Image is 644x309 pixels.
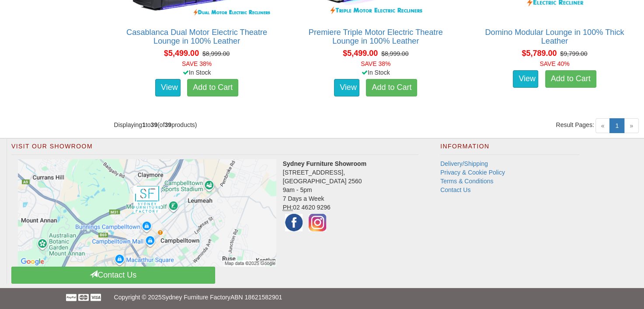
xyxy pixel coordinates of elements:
[112,68,282,77] div: In Stock
[545,70,596,88] a: Add to Cart
[283,212,305,233] img: Facebook
[202,50,230,57] del: $8,999.00
[309,28,443,45] a: Premiere Triple Motor Electric Theatre Lounge in 100% Leather
[485,28,624,45] a: Domino Modular Lounge in 100% Thick Leather
[513,70,538,88] a: View
[114,288,530,306] p: Copyright © 2025 ABN 18621582901
[560,50,587,57] del: $9,799.00
[11,267,215,284] a: Contact Us
[343,49,378,58] span: $5,499.00
[440,169,505,176] a: Privacy & Cookie Policy
[624,118,639,133] span: »
[126,28,267,45] a: Casablanca Dual Motor Electric Theatre Lounge in 100% Leather
[540,60,569,67] font: SAVE 40%
[522,49,557,58] span: $5,789.00
[595,118,610,133] span: «
[165,121,172,128] strong: 39
[440,178,493,185] a: Terms & Conditions
[440,160,488,167] a: Delivery/Shipping
[162,294,230,301] a: Sydney Furniture Factory
[440,186,470,193] a: Contact Us
[291,68,460,77] div: In Stock
[11,143,418,154] h2: Visit Our Showroom
[440,143,579,154] h2: Information
[283,160,366,167] strong: Sydney Furniture Showroom
[609,118,624,133] a: 1
[151,121,158,128] strong: 39
[334,79,359,96] a: View
[108,120,376,129] div: Displaying to (of products)
[381,50,408,57] del: $8,999.00
[366,79,417,96] a: Add to Cart
[306,212,328,233] img: Instagram
[182,60,212,67] font: SAVE 38%
[187,79,238,96] a: Add to Cart
[18,159,276,267] img: Click to activate map
[155,79,181,96] a: View
[283,204,293,211] abbr: Phone
[361,60,390,67] font: SAVE 38%
[164,49,199,58] span: $5,499.00
[142,121,146,128] strong: 1
[556,120,594,129] span: Result Pages:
